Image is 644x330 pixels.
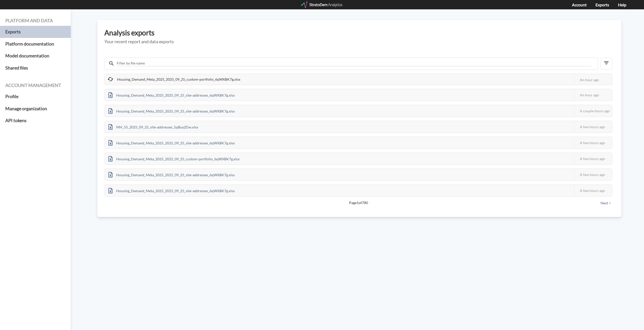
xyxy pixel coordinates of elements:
[116,60,591,66] input: Filter by file name
[618,2,626,7] a: Help
[105,137,238,148] div: Housing_Demand_Meta_2025_2025_09_25_site-addresses_6qWXBK7g.xlsx
[104,29,614,37] h3: Analysis exports
[574,105,612,117] div: A couple hours ago
[5,50,65,62] a: Model documentation
[105,140,238,144] a: Housing_Demand_Meta_2025_2025_09_25_site-addresses_6qWXBK7g.xlsx
[574,153,612,164] div: A few hours ago
[5,83,65,88] h4: Account management
[105,89,238,101] div: Housing_Demand_Meta_2025_2025_09_25_site-addresses_6qWXBK7g.xlsx
[599,200,612,206] button: Next >
[574,137,612,148] div: A few hours ago
[105,156,243,160] a: Housing_Demand_Meta_2025_2025_09_25_custom-portfolio_6qWXBK7g.xlsx
[5,62,65,74] a: Shared files
[5,103,65,115] a: Manage organization
[105,92,238,97] a: Housing_Demand_Meta_2025_2025_09_25_site-addresses_6qWXBK7g.xlsx
[574,121,612,133] div: A few hours ago
[105,124,202,128] a: MH_55_2025_09_25_site-addresses_5qBya2Dw.xlsx
[122,200,595,205] span: Page 1 of 780
[104,39,614,44] h5: Your recent report and data exports
[5,18,65,23] h4: Platform and data
[105,121,202,133] div: MH_55_2025_09_25_site-addresses_5qBya2Dw.xlsx
[5,26,65,38] a: Exports
[105,153,243,164] div: Housing_Demand_Meta_2025_2025_09_25_custom-portfolio_6qWXBK7g.xlsx
[105,108,238,113] a: Housing_Demand_Meta_2025_2025_09_25_site-addresses_6qWXBK7g.xlsx
[105,74,244,85] div: Housing_Demand_Meta_2025_2025_09_25_custom-portfolio_6qWXBK7g.xlsx
[105,172,238,176] a: Housing_Demand_Meta_2025_2025_09_25_site-addresses_6qWXBK7g.xlsx
[5,38,65,50] a: Platform documentation
[595,2,609,7] a: Exports
[5,115,65,127] a: API tokens
[5,91,65,103] a: Profile
[574,89,612,101] div: An hour ago
[574,169,612,180] div: A few hours ago
[105,105,238,117] div: Housing_Demand_Meta_2025_2025_09_25_site-addresses_6qWXBK7g.xlsx
[105,169,238,180] div: Housing_Demand_Meta_2025_2025_09_25_site-addresses_6qWXBK7g.xlsx
[574,185,612,196] div: A few hours ago
[105,188,238,192] a: Housing_Demand_Meta_2025_2025_09_25_site-addresses_6qWXBK7g.xlsx
[572,2,587,7] a: Account
[574,74,612,85] div: An hour ago
[105,185,238,196] div: Housing_Demand_Meta_2025_2025_09_25_site-addresses_6qWXBK7g.xlsx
